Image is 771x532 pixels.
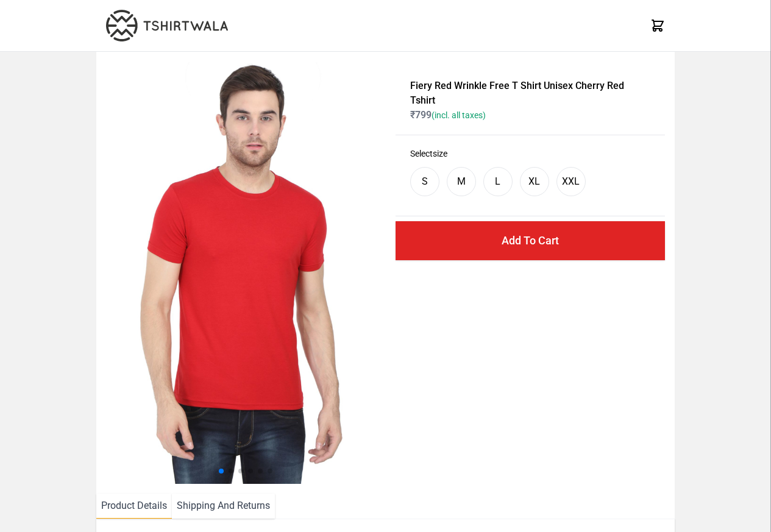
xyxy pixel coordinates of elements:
[432,110,486,120] span: (incl. all taxes)
[96,494,172,519] li: Product Details
[410,147,650,160] h3: Select size
[106,62,388,484] img: 4M6A2225.jpg
[495,174,500,189] div: L
[422,174,428,189] div: S
[562,174,580,189] div: XXL
[106,10,228,41] img: TW-LOGO-400-104.png
[528,174,540,189] div: XL
[410,109,486,121] span: ₹ 799
[410,79,650,108] h1: Fiery Red Wrinkle Free T Shirt Unisex Cherry Red Tshirt
[396,221,665,260] button: Add To Cart
[457,174,466,189] div: M
[172,494,275,519] li: Shipping And Returns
